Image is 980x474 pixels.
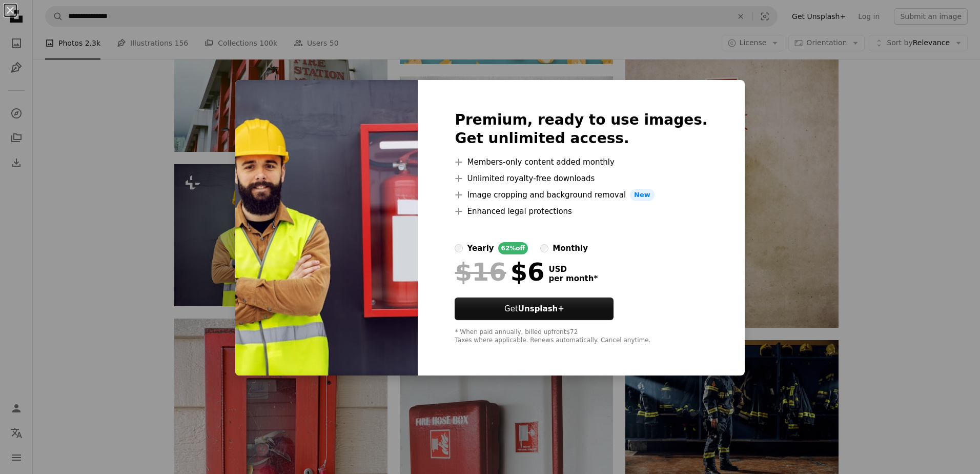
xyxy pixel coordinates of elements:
img: premium_photo-1661962457945-5c1aabee6df4 [235,80,418,376]
input: monthly [540,244,548,252]
strong: Unsplash+ [518,304,564,313]
div: yearly [467,242,494,254]
input: yearly62%off [455,244,463,252]
li: Unlimited royalty-free downloads [455,172,707,185]
div: 62% off [498,242,528,254]
button: GetUnsplash+ [455,298,614,320]
li: Members-only content added monthly [455,156,707,168]
div: * When paid annually, billed upfront $72 Taxes where applicable. Renews automatically. Cancel any... [455,328,707,345]
span: $16 [455,259,506,285]
h2: Premium, ready to use images. Get unlimited access. [455,111,707,148]
span: New [630,189,655,201]
li: Image cropping and background removal [455,189,707,201]
span: USD [548,265,598,274]
div: $6 [455,259,544,285]
div: monthly [553,242,588,254]
span: per month * [548,274,598,283]
li: Enhanced legal protections [455,205,707,218]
